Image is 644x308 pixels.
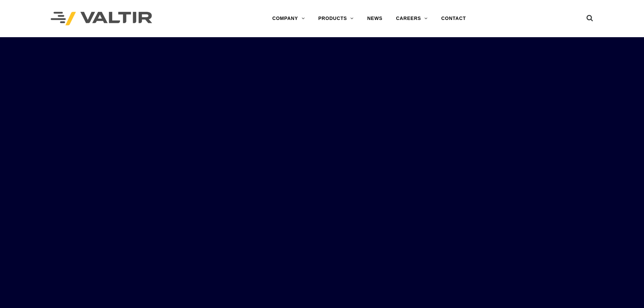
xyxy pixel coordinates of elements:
img: Valtir [51,12,152,26]
a: CONTACT [434,12,473,25]
a: PRODUCTS [311,12,360,25]
a: NEWS [360,12,389,25]
a: COMPANY [265,12,311,25]
a: CAREERS [389,12,434,25]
